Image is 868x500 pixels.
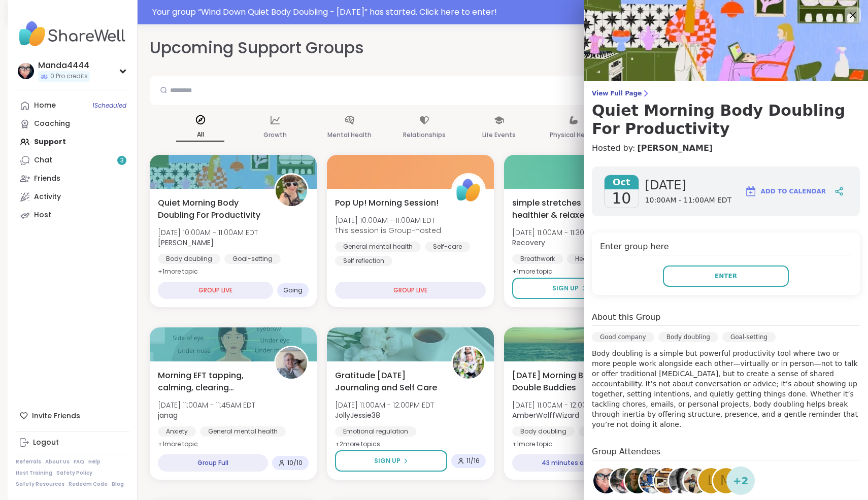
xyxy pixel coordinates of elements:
p: Growth [263,129,287,141]
div: 43 minutes away! [512,454,627,472]
span: Morning EFT tapping, calming, clearing exercises [158,370,263,394]
img: suzandavis55 [640,468,665,493]
div: Good company [592,332,654,342]
img: Manda4444 [593,468,619,493]
span: Sign Up [552,284,579,293]
span: 3 [120,156,124,165]
span: 0 Pro credits [50,72,88,81]
a: Help [88,458,101,465]
img: ShareWell Logomark [745,185,757,197]
a: Tasha_Chi [667,466,696,495]
div: Good company [579,426,645,437]
div: Goal-setting [722,332,776,342]
a: Safety Policy [56,470,92,477]
div: Chat [34,155,52,165]
div: Body doubling [512,426,575,437]
a: Makena [682,466,711,495]
p: Relationships [403,129,446,141]
span: 10 / 10 [287,459,303,467]
span: [DATE] 11:00AM - 11:45AM EDT [158,400,255,410]
a: Chat3 [16,151,129,170]
div: Home [34,101,56,111]
a: Safety Resources [16,481,64,488]
span: Oct [605,175,639,189]
div: General mental health [200,426,286,437]
b: Recovery [512,238,545,248]
h4: Hosted by: [592,142,860,154]
span: [DATE] [645,177,732,193]
a: Redeem Code [69,481,108,488]
b: AmberWolffWizard [512,410,579,420]
p: All [176,128,224,142]
span: 11 / 16 [466,457,480,465]
a: Coaching [16,115,129,133]
button: Sign Up [335,450,447,472]
span: M [720,471,731,491]
span: + 2 [733,473,749,488]
span: 10:00AM - 11:00AM EDT [645,195,732,206]
b: [PERSON_NAME] [158,238,214,248]
h4: About this Group [592,311,660,323]
span: 1 Scheduled [92,102,126,110]
div: GROUP LIVE [158,282,273,299]
p: Physical Health [550,129,597,141]
span: 10 [612,189,631,208]
span: [DATE] 11:00AM - 12:00PM EDT [335,400,434,410]
button: Add to Calendar [740,179,830,204]
div: Manda4444 [38,60,90,71]
span: Quiet Morning Body Doubling For Productivity [158,197,263,221]
span: [DATE] 10:00AM - 11:00AM EDT [335,215,441,225]
a: anchor [609,466,637,495]
div: Goal-setting [224,254,281,264]
a: [PERSON_NAME] [637,142,713,154]
img: ShareWell [453,175,484,206]
div: Body doubling [658,332,718,342]
span: [DATE] 11:00AM - 11:30AM EDT [512,227,609,238]
img: AmberWolffWizard [654,468,680,493]
div: GROUP LIVE [335,282,486,299]
span: Going [283,286,303,294]
p: Mental Health [327,129,372,141]
a: Activity [16,188,129,206]
a: bookstar [623,466,652,495]
div: Coaching [34,119,70,129]
img: Tasha_Chi [669,468,694,493]
b: janag [158,410,178,420]
a: suzandavis55 [638,466,666,495]
a: View Full PageQuiet Morning Body Doubling For Productivity [592,89,860,138]
h4: Enter group here [600,241,852,255]
span: [DATE] Morning Body Double Buddies [512,370,617,394]
div: Self reflection [335,256,392,266]
button: Sign Up [512,278,627,299]
div: General mental health [335,242,421,252]
a: AmberWolffWizard [653,466,681,495]
a: FAQ [74,458,84,465]
a: Referrals [16,458,41,465]
div: Body doubling [158,254,220,264]
span: Enter [715,272,737,281]
img: bookstar [625,468,650,493]
a: About Us [45,458,70,465]
div: Activity [34,192,61,202]
div: Breathwork [512,254,563,264]
a: Host Training [16,470,52,477]
h2: Upcoming Support Groups [150,37,364,59]
div: Friends [34,174,60,184]
img: janag [276,347,307,379]
div: Logout [33,438,59,448]
p: Body doubling is a simple but powerful productivity tool where two or more people work alongside ... [592,348,860,429]
div: Group Full [158,454,268,472]
span: Sign Up [374,456,400,465]
div: Emotional regulation [335,426,416,437]
a: Host [16,206,129,224]
a: Friends [16,170,129,188]
h4: Group Attendees [592,446,860,460]
img: Adrienne_QueenOfTheDawn [276,175,307,206]
div: Self-care [425,242,470,252]
div: Your group “ Wind Down Quiet Body Doubling - [DATE] ” has started. Click here to enter! [152,6,854,18]
span: View Full Page [592,89,860,97]
a: Logout [16,434,129,452]
span: [DATE] 10:00AM - 11:00AM EDT [158,227,258,238]
img: Manda4444 [18,63,34,79]
span: L [708,471,715,491]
